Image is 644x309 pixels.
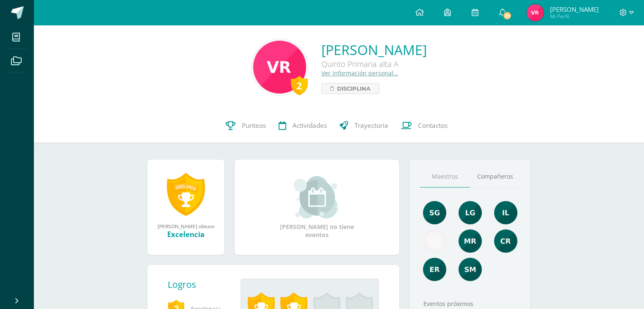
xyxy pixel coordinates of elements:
div: Excelencia [156,229,216,239]
img: 6ee8f939e44d4507d8a11da0a8fde545.png [423,258,446,281]
img: cd05dac24716e1ad0a13f18e66b2a6d1.png [459,201,482,224]
div: [PERSON_NAME] no tiene eventos [275,176,359,239]
img: acf9e5187f3d14c93ed726eb65babfa3.png [253,41,306,94]
a: Trayectoria [333,109,395,143]
div: 2 [291,76,308,95]
img: 6e5fe0f518d889198993e8d3934614a7.png [459,258,482,281]
img: a8fc6e13ec8a38faabbb29bedfcbc8ab.png [527,4,544,21]
a: Ver información personal... [321,69,398,77]
span: Contactos [418,121,448,130]
span: 39 [503,11,512,20]
img: e9df36c1336c5928a7302568129380da.png [423,229,446,253]
div: Quinto Primaria alta A [321,59,427,69]
span: Actividades [293,121,327,130]
img: 995ea58681eab39e12b146a705900397.png [494,201,517,224]
span: Punteos [242,121,266,130]
span: Mi Perfil [550,13,599,20]
a: Actividades [272,109,333,143]
a: Contactos [395,109,454,143]
img: event_small.png [294,176,340,218]
span: [PERSON_NAME] [550,5,599,14]
div: [PERSON_NAME] obtuvo [156,223,216,229]
div: Logros [168,279,234,290]
span: Trayectoria [354,121,388,130]
img: ee35f1b59b936e17b4e16123131ca31e.png [423,201,446,224]
div: Eventos próximos [420,300,520,308]
img: de7dd2f323d4d3ceecd6bfa9930379e0.png [459,229,482,253]
a: Maestros [420,166,470,188]
span: Disciplina [337,83,370,94]
a: Compañeros [470,166,520,188]
a: Punteos [219,109,272,143]
a: Disciplina [321,83,379,94]
a: [PERSON_NAME] [321,41,427,59]
img: 104ce5d173fec743e2efb93366794204.png [494,229,517,253]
